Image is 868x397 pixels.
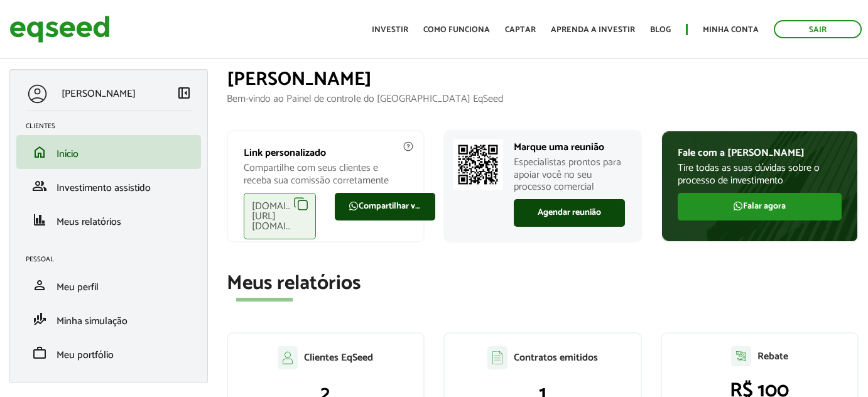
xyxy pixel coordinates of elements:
span: work [32,345,47,361]
li: Meu portfólio [16,336,201,370]
span: home [32,144,47,160]
span: Investimento assistido [57,180,151,197]
span: finance [32,212,47,227]
p: Fale com a [PERSON_NAME] [678,147,842,159]
a: finance_modeMinha simulação [26,312,192,327]
img: Marcar reunião com consultor [453,139,503,190]
li: Investimento assistido [16,169,201,203]
li: Meu perfil [16,268,201,302]
a: Agendar reunião [514,199,625,227]
img: agent-relatorio.svg [731,346,751,366]
span: left_panel_close [176,85,192,101]
a: Minha conta [703,26,759,34]
li: Meus relatórios [16,203,201,237]
p: Clientes EqSeed [304,352,373,364]
img: EqSeed [9,13,110,46]
span: Minha simulação [57,313,127,330]
p: Bem-vindo ao Painel de controle do [GEOGRAPHIC_DATA] EqSeed [227,93,859,105]
a: Blog [650,26,671,34]
span: finance_mode [32,312,47,327]
li: Minha simulação [16,302,201,336]
span: Meu portfólio [57,347,114,364]
li: Início [16,135,201,169]
a: workMeu portfólio [26,345,192,361]
span: Meu perfil [57,279,99,296]
img: FaWhatsapp.svg [349,201,359,211]
p: Link personalizado [244,147,408,159]
a: Captar [505,26,536,34]
img: FaWhatsapp.svg [733,201,743,211]
a: Investir [372,26,408,34]
a: personMeu perfil [26,278,192,293]
a: Como funciona [423,26,490,34]
span: person [32,278,47,293]
a: Falar agora [678,193,842,220]
p: Contratos emitidos [514,352,598,364]
img: agent-meulink-info2.svg [403,141,414,152]
h2: Pessoal [26,256,201,263]
a: Aprenda a investir [551,26,635,34]
p: Marque uma reunião [514,141,625,153]
a: Sair [774,20,862,38]
span: Início [57,146,79,163]
p: Tire todas as suas dúvidas sobre o processo de investimento [678,162,842,186]
p: [PERSON_NAME] [62,88,136,100]
span: group [32,178,47,193]
a: Colapsar menu [176,85,192,103]
a: financeMeus relatórios [26,212,192,227]
p: Compartilhe com seus clientes e receba sua comissão corretamente [244,162,408,186]
a: groupInvestimento assistido [26,178,192,193]
img: agent-clientes.svg [278,346,298,369]
h2: Clientes [26,122,201,130]
span: Meus relatórios [57,214,121,231]
a: Compartilhar via WhatsApp [335,193,435,220]
div: [DOMAIN_NAME][URL][DOMAIN_NAME] [244,193,317,239]
p: Rebate [757,351,788,362]
img: agent-contratos.svg [487,346,507,369]
h1: [PERSON_NAME] [227,69,859,90]
p: Especialistas prontos para apoiar você no seu processo comercial [514,156,625,193]
h2: Meus relatórios [227,273,859,295]
a: homeInício [26,144,192,160]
